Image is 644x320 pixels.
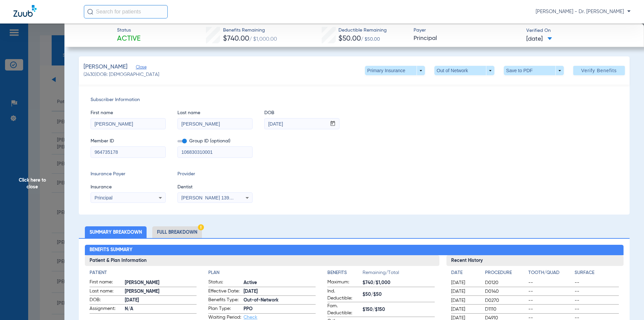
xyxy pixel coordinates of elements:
button: Open calendar [326,119,339,129]
span: D1110 [485,306,526,313]
span: DOB [264,109,339,117]
span: $740/$1,000 [363,279,435,286]
span: -- [528,279,573,286]
span: Benefits Remaining [223,27,277,34]
h4: Plan [208,269,316,276]
span: Principal [414,34,521,43]
span: Fam. Deductible: [327,303,360,317]
span: First name [91,109,166,117]
app-breakdown-title: Benefits [327,269,363,279]
span: Verify Benefits [581,68,617,73]
span: PPO [244,306,316,313]
span: [PERSON_NAME] 1396853875 [181,195,248,200]
span: [PERSON_NAME] [125,279,197,286]
span: Active [244,279,316,286]
img: Search Icon [87,9,93,15]
img: Zuub Logo [13,5,37,17]
h4: Tooth/Quad [528,269,573,276]
span: N/A [125,306,197,313]
input: Search for patients [84,5,168,18]
span: $50.00 [338,35,361,42]
app-breakdown-title: Tooth/Quad [528,269,573,279]
span: Close [136,65,142,71]
span: -- [528,297,573,304]
app-breakdown-title: Date [451,269,479,279]
span: -- [575,288,619,295]
span: [PERSON_NAME] [84,63,127,71]
span: Out-of-Network [244,297,316,304]
span: D0120 [485,279,526,286]
span: $150/$150 [363,306,435,313]
li: Summary Breakdown [85,226,147,238]
h4: Benefits [327,269,363,276]
span: Insurance [91,184,166,191]
span: Subscriber Information [91,96,618,103]
span: / $50.00 [361,37,380,42]
span: [DATE] [451,288,479,295]
span: Group ID (optional) [177,138,253,145]
span: [DATE] [244,288,316,295]
span: D0140 [485,288,526,295]
button: Out of Network [434,66,494,75]
span: [DATE] [451,297,479,304]
span: (2430) DOB: [DEMOGRAPHIC_DATA] [84,71,159,78]
span: [DATE] [125,297,197,304]
span: -- [575,279,619,286]
img: Hazard [198,224,204,230]
span: Status [117,27,141,34]
span: -- [575,297,619,304]
h4: Surface [575,269,619,276]
app-breakdown-title: Procedure [485,269,526,279]
span: -- [528,288,573,295]
span: Maximum: [327,279,360,287]
span: Member ID [91,138,166,145]
span: $50/$50 [363,291,435,298]
h3: Patient & Plan Information [85,255,439,266]
h4: Date [451,269,479,276]
app-breakdown-title: Surface [575,269,619,279]
span: Dentist [177,184,253,191]
h4: Procedure [485,269,526,276]
button: Save to PDF [504,66,564,75]
button: Primary Insurance [365,66,425,75]
button: Verify Benefits [573,66,625,75]
span: / $1,000.00 [249,37,277,42]
span: Remaining/Total [363,269,435,279]
span: D0270 [485,297,526,304]
span: Assignment: [90,305,122,313]
span: Provider [177,171,253,178]
span: [DATE] [526,35,552,43]
span: -- [575,306,619,313]
span: Status: [208,279,241,287]
span: -- [528,306,573,313]
span: [DATE] [451,279,479,286]
span: Last name: [90,288,122,296]
span: Payer [414,27,521,34]
li: Full Breakdown [152,226,202,238]
span: $740.00 [223,35,249,42]
span: First name: [90,279,122,287]
span: Deductible Remaining [338,27,387,34]
span: Insurance Payer [91,171,166,178]
span: Active [117,34,141,44]
h4: Patient [90,269,197,276]
h3: Recent History [446,255,624,266]
span: Plan Type: [208,305,241,313]
span: Verified On [526,27,633,34]
span: [DATE] [451,306,479,313]
span: Principal [95,195,113,200]
span: DOB: [90,296,122,305]
h2: Benefits Summary [85,245,624,256]
span: Ind. Deductible: [327,288,360,302]
span: [PERSON_NAME] [125,288,197,295]
span: Effective Date: [208,288,241,296]
span: [PERSON_NAME] - Dr. [PERSON_NAME] [536,8,631,15]
span: Benefits Type: [208,296,241,305]
span: Last name [177,109,253,117]
iframe: Chat Widget [610,288,644,320]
